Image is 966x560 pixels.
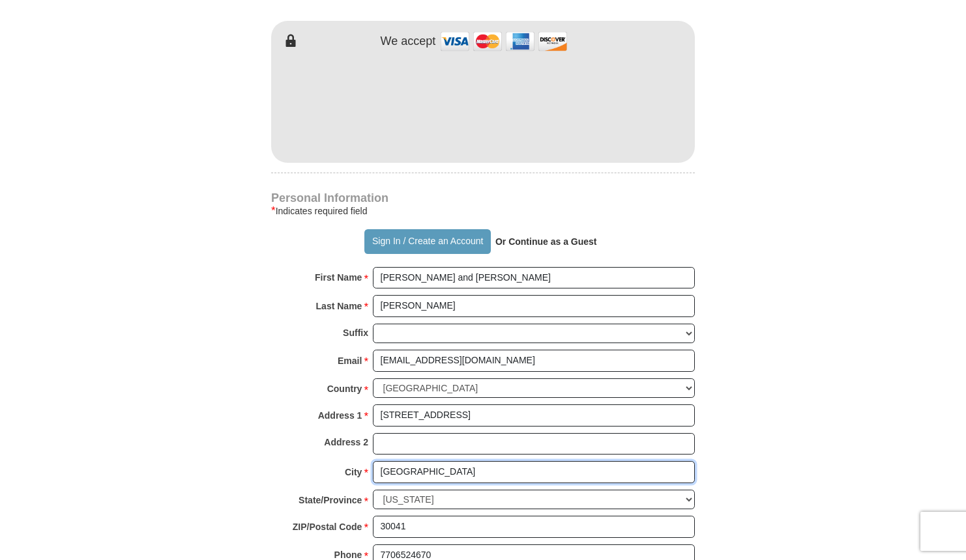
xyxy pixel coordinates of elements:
[381,35,436,49] h4: We accept
[315,268,362,287] strong: First Name
[271,193,695,203] h4: Personal Information
[324,433,368,451] strong: Address 2
[439,27,569,55] img: credit cards accepted
[343,324,368,342] strong: Suffix
[495,236,597,247] strong: Or Continue as a Guest
[293,518,362,536] strong: ZIP/Postal Code
[327,380,362,398] strong: Country
[318,406,362,425] strong: Address 1
[299,491,362,509] strong: State/Province
[338,352,362,370] strong: Email
[345,463,362,481] strong: City
[316,297,362,315] strong: Last Name
[271,203,695,219] div: Indicates required field
[364,229,490,254] button: Sign In / Create an Account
